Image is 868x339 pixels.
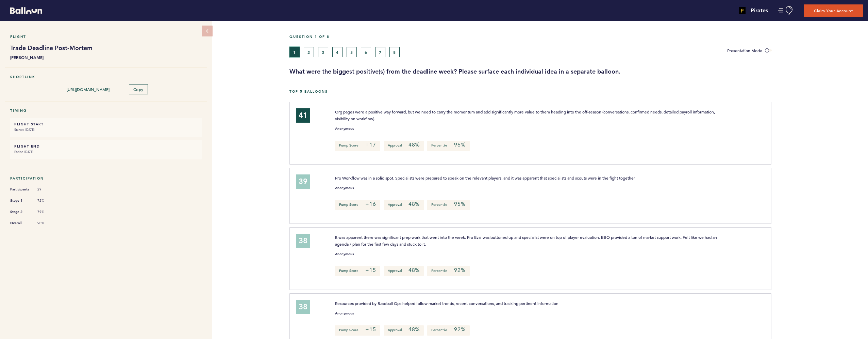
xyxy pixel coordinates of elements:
[335,109,716,121] span: Org pages were a positive way forward, but we need to carry the momentum and add significantly mo...
[289,67,863,76] h3: What were the biggest positive(s) from the deadline week? Please surface each individual idea in ...
[427,325,469,336] p: Percentile
[384,200,424,210] p: Approval
[37,221,58,226] span: 90%
[335,301,558,306] span: Resources provided by Baseball Ops helped follow market trends, recent conversations, and trackin...
[335,175,635,181] span: Pro Workflow was in a solid spot. Specialists were prepared to speak on the relevant players, and...
[10,108,202,113] h5: Timing
[408,326,420,333] em: 48%
[408,201,420,207] em: 48%
[454,201,465,207] em: 95%
[289,34,863,39] h5: Question 1 of 8
[289,89,863,94] h5: Top 5 Balloons
[14,126,198,133] small: Started [DATE]
[10,197,31,204] span: Stage 1
[727,48,762,53] span: Presentation Mode
[335,252,354,256] small: Anonymous
[10,220,31,227] span: Overall
[335,234,718,247] span: It was apparent there was significant prep work that went into the week. Pro Eval was buttoned up...
[408,141,420,148] em: 48%
[10,44,202,52] h1: Trade Deadline Post-Mortem
[10,209,31,215] span: Stage 2
[804,4,863,17] button: Claim Your Account
[335,312,354,315] small: Anonymous
[10,54,202,61] b: [PERSON_NAME]
[365,201,376,207] em: +16
[335,200,380,210] p: Pump Score
[296,300,310,314] div: 38
[384,141,424,151] p: Approval
[133,87,144,92] span: Copy
[14,149,198,155] small: Ended [DATE]
[454,326,465,333] em: 92%
[365,326,376,333] em: +15
[289,47,300,57] button: 1
[361,47,371,57] button: 6
[37,198,58,203] span: 72%
[335,266,380,276] p: Pump Score
[365,141,376,148] em: +17
[10,34,202,39] h5: Flight
[384,325,424,336] p: Approval
[14,144,198,149] h6: FLIGHT END
[427,200,469,210] p: Percentile
[332,47,343,57] button: 4
[14,122,198,126] h6: FLIGHT START
[335,325,380,336] p: Pump Score
[347,47,357,57] button: 5
[10,176,202,181] h5: Participation
[427,266,469,276] p: Percentile
[296,174,310,189] div: 39
[335,141,380,151] p: Pump Score
[427,141,469,151] p: Percentile
[375,47,385,57] button: 7
[10,75,202,79] h5: Shortlink
[384,266,424,276] p: Approval
[454,267,465,274] em: 92%
[296,234,310,248] div: 38
[408,267,420,274] em: 48%
[10,186,31,193] span: Participants
[5,7,42,14] a: Balloon
[37,210,58,214] span: 79%
[365,267,376,274] em: +15
[751,6,768,15] h4: Pirates
[10,7,42,14] svg: Balloon
[778,6,794,15] button: Manage Account
[318,47,328,57] button: 3
[454,141,465,148] em: 96%
[296,108,310,123] div: 41
[304,47,314,57] button: 2
[335,186,354,190] small: Anonymous
[37,187,58,192] span: 29
[129,84,148,94] button: Copy
[389,47,400,57] button: 8
[335,127,354,130] small: Anonymous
